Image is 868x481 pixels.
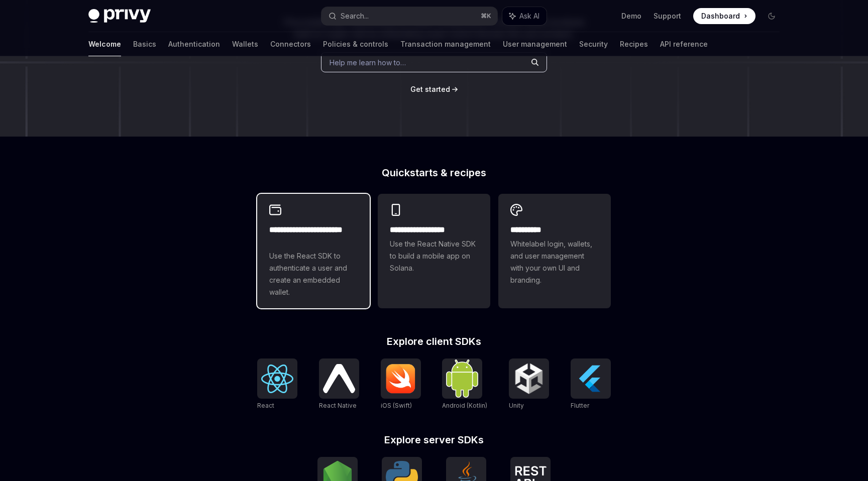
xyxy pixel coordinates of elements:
[660,32,708,56] a: API reference
[498,194,611,308] a: **** *****Whitelabel login, wallets, and user management with your own UI and branding.
[390,238,478,274] span: Use the React Native SDK to build a mobile app on Solana.
[579,32,608,56] a: Security
[442,402,487,409] span: Android (Kotlin)
[261,365,293,393] img: React
[323,32,388,56] a: Policies & controls
[519,11,539,21] span: Ask AI
[620,32,648,56] a: Recipes
[381,402,412,409] span: iOS (Swift)
[232,32,258,56] a: Wallets
[319,402,357,409] span: React Native
[88,32,121,56] a: Welcome
[571,358,611,411] a: FlutterFlutter
[410,84,450,94] a: Get started
[513,363,545,395] img: Unity
[571,402,589,409] span: Flutter
[481,12,491,20] span: ⌘ K
[621,11,641,21] a: Demo
[701,11,740,21] span: Dashboard
[446,359,478,397] img: Android (Kotlin)
[410,85,450,93] span: Get started
[330,57,406,68] span: Help me learn how to…
[575,363,607,395] img: Flutter
[503,32,567,56] a: User management
[257,168,611,178] h2: Quickstarts & recipes
[168,32,220,56] a: Authentication
[269,250,358,298] span: Use the React SDK to authenticate a user and create an embedded wallet.
[400,32,491,56] a: Transaction management
[654,11,681,21] a: Support
[381,358,421,411] a: iOS (Swift)iOS (Swift)
[88,9,151,23] img: dark logo
[133,32,156,56] a: Basics
[321,7,497,25] button: Search...⌘K
[442,358,487,411] a: Android (Kotlin)Android (Kotlin)
[693,8,755,24] a: Dashboard
[385,364,417,394] img: iOS (Swift)
[378,194,490,308] a: **** **** **** ***Use the React Native SDK to build a mobile app on Solana.
[257,435,611,445] h2: Explore server SDKs
[509,402,524,409] span: Unity
[341,10,369,22] div: Search...
[509,358,549,411] a: UnityUnity
[502,7,547,25] button: Ask AI
[257,358,297,411] a: ReactReact
[510,238,599,286] span: Whitelabel login, wallets, and user management with your own UI and branding.
[319,358,359,411] a: React NativeReact Native
[270,32,311,56] a: Connectors
[257,336,611,346] h2: Explore client SDKs
[257,402,274,409] span: React
[764,8,780,24] button: Toggle dark mode
[323,364,355,393] img: React Native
